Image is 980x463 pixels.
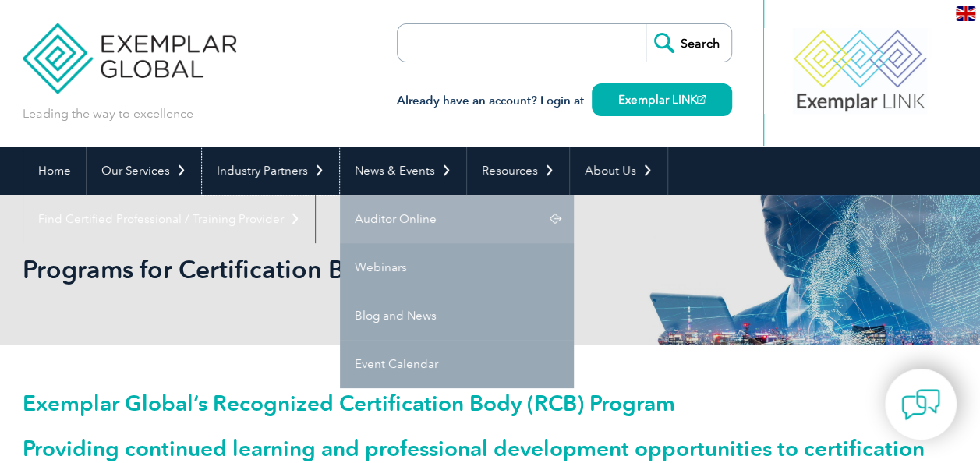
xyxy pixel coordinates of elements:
[397,91,732,111] h3: Already have an account? Login at
[340,243,574,292] a: Webinars
[901,385,940,424] img: contact-chat.png
[592,83,732,116] a: Exemplar LINK
[956,6,975,21] img: en
[340,340,574,388] a: Event Calendar
[646,24,731,62] input: Search
[87,147,201,195] a: Our Services
[697,95,706,104] img: open_square.png
[467,147,569,195] a: Resources
[340,292,574,340] a: Blog and News
[570,147,667,195] a: About Us
[340,147,466,195] a: News & Events
[340,195,574,243] a: Auditor Online
[23,195,315,243] a: Find Certified Professional / Training Provider
[23,147,86,195] a: Home
[23,257,678,282] h2: Programs for Certification Bodies
[23,105,193,122] p: Leading the way to excellence
[23,391,958,415] h1: Exemplar Global’s Recognized Certification Body (RCB) Program
[202,147,339,195] a: Industry Partners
